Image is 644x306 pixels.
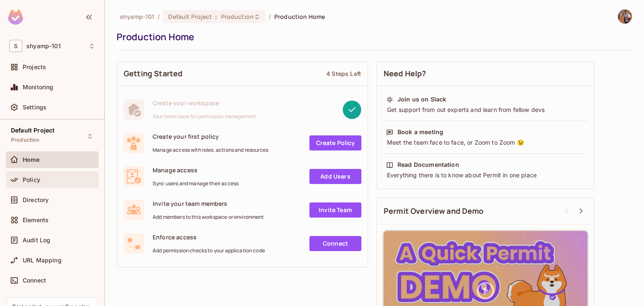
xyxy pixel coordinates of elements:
[23,257,62,264] span: URL Mapping
[309,236,361,251] a: Connect
[124,68,182,79] span: Getting Started
[269,13,271,21] li: /
[153,147,268,153] span: Manage access with roles, actions and resources
[23,64,46,70] span: Projects
[309,202,361,218] a: Invite Team
[153,99,256,107] span: Create your workspace
[120,13,154,21] span: the active workspace
[23,217,49,223] span: Elements
[153,233,265,241] span: Enforce access
[153,200,264,207] span: Invite your team members
[158,13,160,21] li: /
[26,43,61,49] span: Workspace: shyamp-101
[168,13,212,21] span: Default Project
[9,40,22,52] span: S
[117,31,628,43] div: Production Home
[23,237,50,244] span: Audit Log
[384,68,426,79] span: Need Help?
[386,171,585,179] div: Everything there is to know about Permit in one place
[309,169,361,184] a: Add Users
[221,13,254,21] span: Production
[23,104,47,111] span: Settings
[23,277,46,284] span: Connect
[153,132,268,140] span: Create your first policy
[11,137,40,143] span: Production
[397,95,446,104] div: Join us on Slack
[23,176,40,183] span: Policy
[309,135,361,150] a: Create Policy
[384,206,484,216] span: Permit Overview and Demo
[274,13,325,21] span: Production Home
[153,166,239,174] span: Manage access
[153,214,264,220] span: Add members to this workspace or environment
[397,161,459,169] div: Read Documentation
[153,113,256,120] span: Your home base for permission management
[386,106,585,114] div: Get support from out experts and learn from fellow devs
[153,247,265,254] span: Add permission checks to your application code
[618,10,632,23] img: shyam pareek
[23,197,49,203] span: Directory
[11,127,55,134] span: Default Project
[23,156,40,163] span: Home
[397,128,443,136] div: Book a meeting
[23,84,54,91] span: Monitoring
[153,180,239,187] span: Sync users and manage their access
[8,9,23,25] img: SReyMgAAAABJRU5ErkJggg==
[326,70,361,78] div: 4 Steps Left
[386,138,585,147] div: Meet the team face to face, or Zoom to Zoom 😉
[215,13,218,20] span: :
